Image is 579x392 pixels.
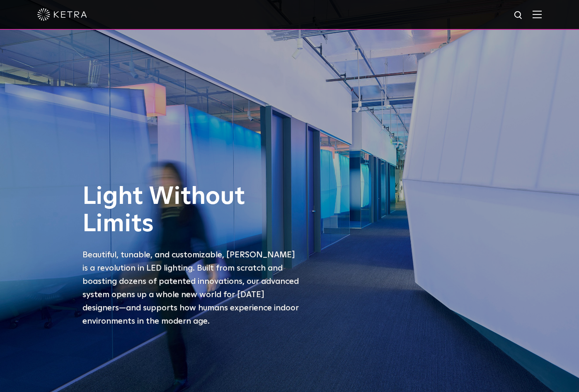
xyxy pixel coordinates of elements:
span: —and supports how humans experience indoor environments in the modern age. [82,304,299,325]
img: ketra-logo-2019-white [37,8,87,21]
img: Hamburger%20Nav.svg [533,10,542,18]
h1: Light Without Limits [82,183,302,238]
p: Beautiful, tunable, and customizable, [PERSON_NAME] is a revolution in LED lighting. Built from s... [82,248,302,328]
img: search icon [514,10,524,21]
